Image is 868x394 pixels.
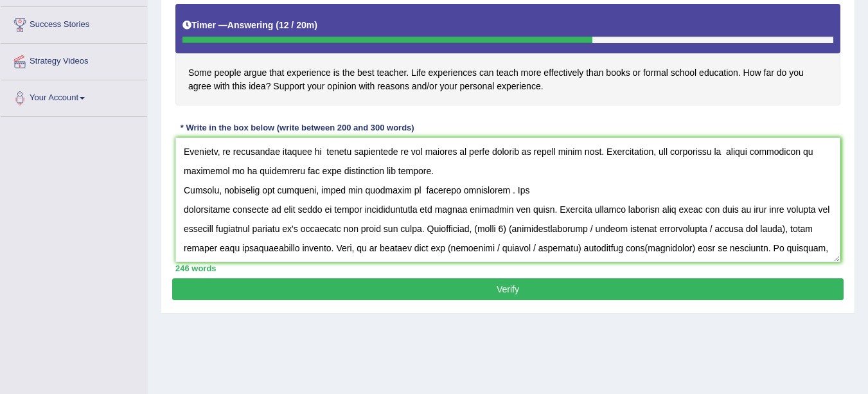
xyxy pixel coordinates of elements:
[175,262,840,274] div: 246 words
[314,20,317,30] b: )
[182,21,317,30] h5: Timer —
[1,80,147,112] a: Your Account
[172,278,844,300] button: Verify
[175,4,840,106] h4: Some people argue that experience is the best teacher. Life experiences can teach more effectivel...
[175,121,419,134] div: * Write in the box below (write between 200 and 300 words)
[1,7,147,39] a: Success Stories
[1,44,147,76] a: Strategy Videos
[279,20,314,30] b: 12 / 20m
[276,20,279,30] b: (
[227,20,274,30] b: Answering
